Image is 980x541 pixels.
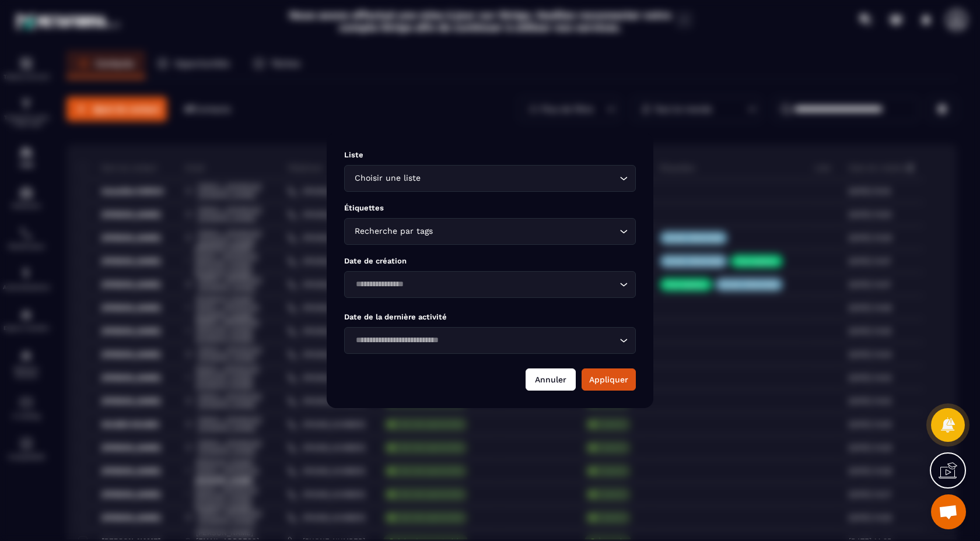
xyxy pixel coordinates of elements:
[344,257,636,265] p: Date de création
[344,218,636,245] div: Search for option
[931,494,966,529] a: Ouvrir le chat
[344,203,636,212] p: Étiquettes
[582,368,636,391] button: Appliquer
[344,271,636,298] div: Search for option
[344,150,636,159] p: Liste
[344,312,636,321] p: Date de la dernière activité
[352,278,617,291] input: Search for option
[344,165,636,192] div: Search for option
[526,368,576,391] button: Annuler
[344,327,636,354] div: Search for option
[352,172,423,185] span: Choisir une liste
[352,225,435,238] span: Recherche par tags
[423,172,617,185] input: Search for option
[435,225,617,238] input: Search for option
[352,334,617,347] input: Search for option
